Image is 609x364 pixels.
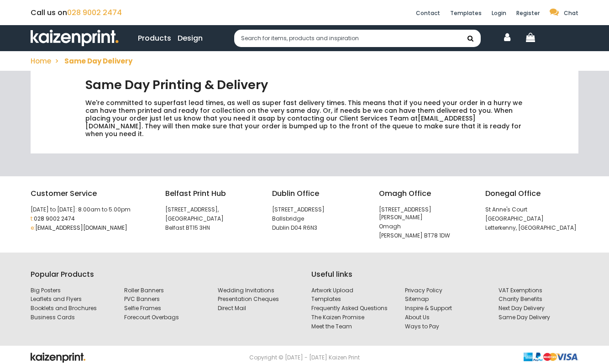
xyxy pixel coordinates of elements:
a: Direct Mail [218,305,298,312]
p: [GEOGRAPHIC_DATA] [165,215,258,223]
a: Chat [550,9,578,17]
a: Contact [416,9,440,17]
img: kaizen print [31,353,85,363]
strong: Dublin Office [272,188,365,199]
a: Presentation Cheques [218,295,298,303]
strong: Omagh Office [379,188,472,199]
a: VAT Exemptions [499,287,578,295]
h2: Same Day Printing & Delivery [85,78,524,92]
div: Call us on [31,7,204,18]
a: Products [138,32,171,44]
a: Design [178,32,203,44]
a: Next Day Delivery [499,305,578,312]
a: Ways to Pay [405,323,485,331]
a: The Kaizen Promise [311,314,391,322]
a: Leaflets and Flyers [31,295,110,303]
strong: Customer Service [31,188,152,199]
p: [PERSON_NAME] BT78 1DW [379,232,472,240]
a: Register [516,9,540,17]
a: Artwork Upload [311,287,391,295]
p: [DATE] to [DATE]: 8.00am to 5.00pm [31,206,152,214]
a: About Us [405,314,485,322]
a: Inspire & Support [405,305,485,312]
a: Kaizen Print - We print for businesses who want results! [31,25,119,51]
a: Roller Banners [124,287,204,295]
p: Copyright © [DATE] - [DATE] Kaizen Print [218,353,391,363]
p: Dublin D04 R6N3 [272,224,365,232]
a: Frequently Asked Questions [311,305,391,312]
a: [EMAIL_ADDRESS][DOMAIN_NAME] [35,224,127,232]
strong: Popular Products [31,269,94,280]
a: Booklets and Brochures [31,305,110,312]
a: Meet the Team [311,323,391,331]
a: Selfie Frames [124,305,204,312]
a: Templates [311,295,391,303]
p: Letterkenny, [GEOGRAPHIC_DATA] [485,224,578,232]
p: [GEOGRAPHIC_DATA] [485,215,578,223]
strong: Useful links [311,269,352,280]
p: [STREET_ADDRESS][PERSON_NAME] [379,206,472,222]
span: e: [31,224,35,232]
img: Kaizen Print - Booklets, Brochures & Banners [524,353,578,362]
span: t: [31,215,34,222]
strong: Belfast Print Hub [165,188,258,199]
img: Kaizen Print - We print for businesses who want results! [31,30,119,47]
a: Same Day Delivery [499,314,578,322]
span: Chat [564,9,578,17]
p: [STREET_ADDRESS] [272,206,365,214]
a: 028 9002 2474 [34,215,75,222]
p: St Anne's Court [485,206,578,214]
a: Login [492,9,506,17]
a: Wedding Invitations [218,287,298,295]
p: We're committed to superfast lead times, as well as super fast delivery times. This means that if... [85,99,524,137]
p: Belfast BT15 3HN [165,224,258,232]
a: Templates [450,9,482,17]
a: Business Cards [31,314,110,322]
strong: Donegal Office [485,188,578,199]
span: Same Day Delivery [64,56,132,66]
a: Privacy Policy [405,287,485,295]
a: Charity Benefits [499,295,578,303]
a: 028 9002 2474 [67,7,122,18]
a: PVC Banners [124,295,204,303]
a: Forecourt Overbags [124,314,204,322]
a: Big Posters [31,287,110,295]
a: Sitemap [405,295,485,303]
a: Home [31,56,51,66]
p: Omagh [379,223,472,231]
p: Ballsbridge [272,215,365,223]
p: [STREET_ADDRESS], [165,206,258,214]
